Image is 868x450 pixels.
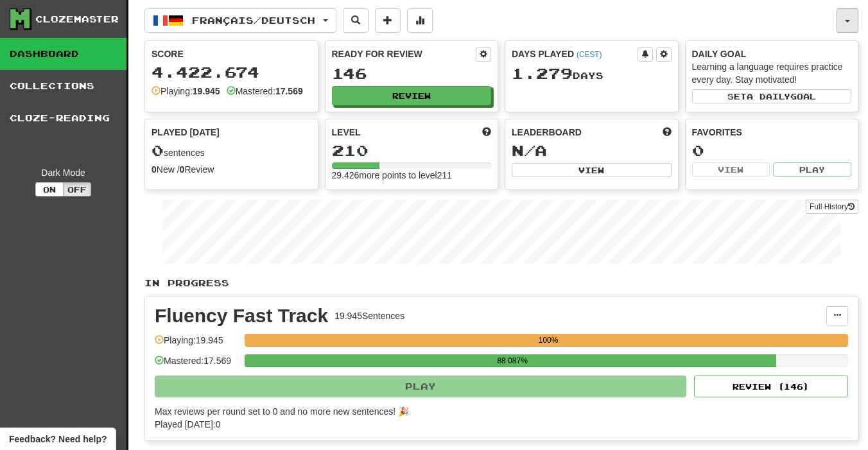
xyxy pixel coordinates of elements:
div: Mastered: 17.569 [155,354,238,376]
div: Favorites [692,126,852,139]
button: Search sentences [343,8,369,33]
button: More stats [407,8,433,33]
p: In Progress [144,277,858,290]
div: Clozemaster [35,13,119,26]
div: Day s [512,65,672,82]
button: Add sentence to collection [375,8,401,33]
a: (CEST) [577,50,602,59]
div: 0 [692,143,852,159]
span: Level [332,126,361,139]
div: 146 [332,65,492,82]
div: Playing: 19.945 [155,334,238,355]
span: This week in points, UTC [663,126,672,139]
div: Daily Goal [692,48,852,60]
button: Français/Deutsch [144,8,336,33]
strong: 19.945 [193,86,220,96]
div: Max reviews per round set to 0 and no more new sentences! 🎉 [155,405,840,418]
strong: 0 [180,164,185,175]
div: Fluency Fast Track [155,306,328,325]
div: 100% [248,334,848,347]
span: Played [DATE] [152,126,220,139]
div: 210 [332,143,492,159]
span: Français / Deutsch [192,15,315,26]
span: Score more points to level up [482,126,491,139]
strong: 0 [152,164,157,175]
div: 19.945 Sentences [334,309,404,322]
button: Review (146) [694,376,848,397]
span: Open feedback widget [9,433,107,446]
button: On [35,182,64,196]
span: a daily [747,92,790,101]
span: 0 [152,141,164,159]
div: Playing: [152,85,220,98]
div: Ready for Review [332,48,476,60]
button: Off [63,182,91,196]
div: Score [152,48,311,60]
div: 29.426 more points to level 211 [332,169,492,182]
div: Learning a language requires practice every day. Stay motivated! [692,60,852,86]
a: Full History [806,200,858,214]
button: Play [773,162,851,177]
button: Play [155,376,686,397]
button: View [692,162,770,177]
span: 1.279 [512,64,573,82]
span: Leaderboard [512,126,582,139]
div: Days Played [512,48,638,60]
div: New / Review [152,163,311,176]
div: 88.087% [248,354,776,367]
button: Seta dailygoal [692,89,852,103]
div: Dark Mode [10,166,117,179]
div: Mastered: [227,85,303,98]
strong: 17.569 [275,86,303,96]
span: Played [DATE]: 0 [155,419,220,429]
div: sentences [152,143,311,159]
button: View [512,163,672,177]
span: N/A [512,141,547,159]
div: 4.422.674 [152,64,311,80]
button: Review [332,86,492,105]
